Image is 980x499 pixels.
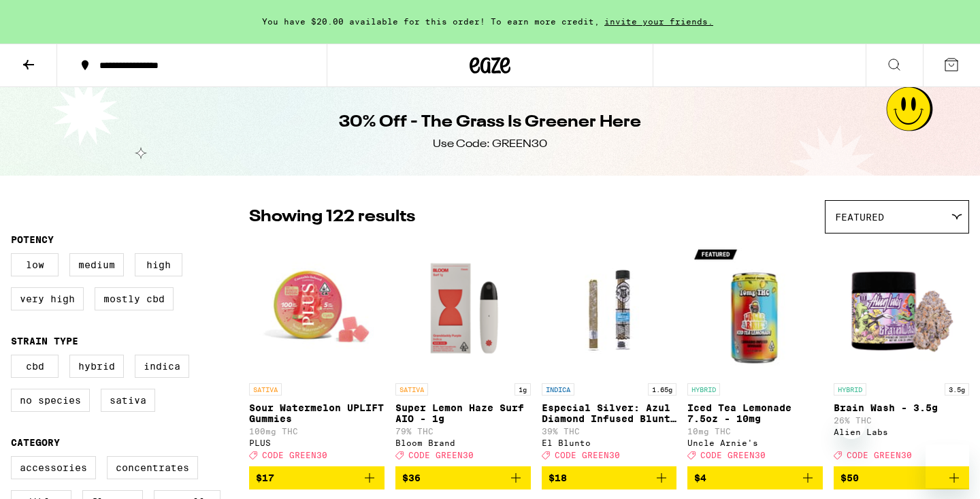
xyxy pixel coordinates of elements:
span: CODE GREEN30 [408,451,474,460]
div: Uncle Arnie's [687,438,823,447]
div: Use Code: GREEN30 [433,137,547,152]
a: Open page for Brain Wash - 3.5g from Alien Labs [834,240,969,466]
p: INDICA [542,383,574,396]
p: Showing 122 results [249,206,415,229]
button: Add to bag [542,466,677,489]
p: 1g [514,383,531,396]
img: Uncle Arnie's - Iced Tea Lemonade 7.5oz - 10mg [687,240,823,376]
div: PLUS [249,438,385,447]
p: Especial Silver: Azul Diamond Infused Blunt - 1.65g [542,402,677,424]
label: Indica [135,355,189,378]
span: $4 [694,472,706,483]
span: $50 [840,472,859,483]
button: Add to bag [834,466,969,489]
label: High [135,253,182,276]
legend: Strain Type [11,336,78,347]
p: Brain Wash - 3.5g [834,402,969,413]
label: Sativa [101,389,155,412]
img: Bloom Brand - Super Lemon Haze Surf AIO - 1g [395,240,531,376]
label: Medium [69,253,124,276]
a: Open page for Super Lemon Haze Surf AIO - 1g from Bloom Brand [395,240,531,466]
div: Alien Labs [834,428,969,436]
button: Add to bag [395,466,531,489]
h1: 30% Off - The Grass Is Greener Here [339,111,641,134]
iframe: Button to launch messaging window [926,445,969,488]
p: 39% THC [542,427,677,436]
p: SATIVA [395,383,428,396]
button: Add to bag [687,466,823,489]
label: Concentrates [107,456,198,479]
span: $36 [402,472,421,483]
p: HYBRID [834,383,866,396]
iframe: Close message [838,412,865,439]
p: SATIVA [249,383,282,396]
button: Add to bag [249,466,385,489]
p: 1.65g [648,383,676,396]
p: 100mg THC [249,427,385,436]
label: Very High [11,287,84,310]
label: No Species [11,389,90,412]
p: Sour Watermelon UPLIFT Gummies [249,402,385,424]
span: Featured [835,212,884,223]
img: Alien Labs - Brain Wash - 3.5g [834,240,969,376]
span: $18 [549,472,567,483]
p: Iced Tea Lemonade 7.5oz - 10mg [687,402,823,424]
p: 3.5g [945,383,969,396]
span: CODE GREEN30 [847,451,912,460]
div: El Blunto [542,438,677,447]
p: HYBRID [687,383,720,396]
span: invite your friends. [600,17,718,26]
p: 10mg THC [687,427,823,436]
span: You have $20.00 available for this order! To earn more credit, [262,17,600,26]
span: CODE GREEN30 [262,451,327,460]
span: CODE GREEN30 [555,451,620,460]
label: Hybrid [69,355,124,378]
label: Low [11,253,59,276]
div: Bloom Brand [395,438,531,447]
img: PLUS - Sour Watermelon UPLIFT Gummies [249,240,385,376]
a: Open page for Especial Silver: Azul Diamond Infused Blunt - 1.65g from El Blunto [542,240,677,466]
p: Super Lemon Haze Surf AIO - 1g [395,402,531,424]
span: CODE GREEN30 [700,451,766,460]
img: El Blunto - Especial Silver: Azul Diamond Infused Blunt - 1.65g [542,240,677,376]
legend: Potency [11,234,54,245]
a: Open page for Sour Watermelon UPLIFT Gummies from PLUS [249,240,385,466]
a: Open page for Iced Tea Lemonade 7.5oz - 10mg from Uncle Arnie's [687,240,823,466]
label: Mostly CBD [95,287,174,310]
p: 26% THC [834,416,969,425]
p: 79% THC [395,427,531,436]
span: $17 [256,472,274,483]
label: Accessories [11,456,96,479]
label: CBD [11,355,59,378]
legend: Category [11,437,60,448]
